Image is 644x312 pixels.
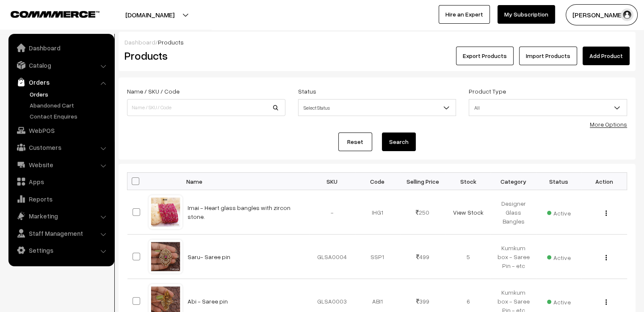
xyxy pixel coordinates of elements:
[400,190,445,235] td: 250
[498,5,555,24] a: My Subscription
[11,75,111,90] a: Orders
[536,173,581,190] th: Status
[547,295,571,306] span: Active
[28,90,111,99] a: Orders
[310,190,355,235] td: -
[298,87,316,96] label: Status
[11,191,111,207] a: Reports
[469,100,627,115] span: All
[28,112,111,121] a: Contact Enquires
[590,121,627,128] a: More Options
[605,299,607,305] img: Menu
[11,8,85,19] a: COMMMERCE
[96,4,204,25] button: [DOMAIN_NAME]
[11,157,111,172] a: Website
[188,204,290,220] a: Imai - Heart glass bangles with zircon stone.
[11,208,111,224] a: Marketing
[355,190,400,235] td: IHG1
[11,40,111,55] a: Dashboard
[11,140,111,155] a: Customers
[124,49,285,62] h2: Products
[124,39,155,46] a: Dashboard
[11,123,111,138] a: WebPOS
[127,99,285,116] input: Name / SKU / Code
[439,5,490,24] a: Hire an Expert
[605,255,607,260] img: Menu
[11,174,111,189] a: Apps
[445,173,491,190] th: Stock
[124,38,630,47] div: /
[621,8,633,21] img: user
[299,100,456,115] span: Select Status
[491,190,536,235] td: Designer Glass Bangles
[310,235,355,279] td: GLSA0004
[11,58,111,73] a: Catalog
[355,235,400,279] td: SSP1
[127,87,180,96] label: Name / SKU / Code
[547,207,571,218] span: Active
[28,101,111,110] a: Abandoned Cart
[400,235,445,279] td: 499
[469,87,506,96] label: Product Type
[519,47,577,65] a: Import Products
[547,251,571,262] span: Active
[605,210,607,216] img: Menu
[581,173,627,190] th: Action
[456,47,514,65] button: Export Products
[11,226,111,241] a: Staff Management
[453,209,483,216] a: View Stock
[469,99,627,116] span: All
[298,99,456,116] span: Select Status
[491,173,536,190] th: Category
[382,133,416,151] button: Search
[11,11,100,17] img: COMMMERCE
[11,243,111,258] a: Settings
[445,235,491,279] td: 5
[188,253,230,260] a: Saru- Saree pin
[566,4,638,25] button: [PERSON_NAME] C
[583,47,630,65] a: Add Product
[491,235,536,279] td: Kumkum box - Saree Pin - etc
[355,173,400,190] th: Code
[158,39,184,46] span: Products
[310,173,355,190] th: SKU
[182,173,310,190] th: Name
[338,133,372,151] a: Reset
[400,173,445,190] th: Selling Price
[188,298,228,305] a: Abi - Saree pin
